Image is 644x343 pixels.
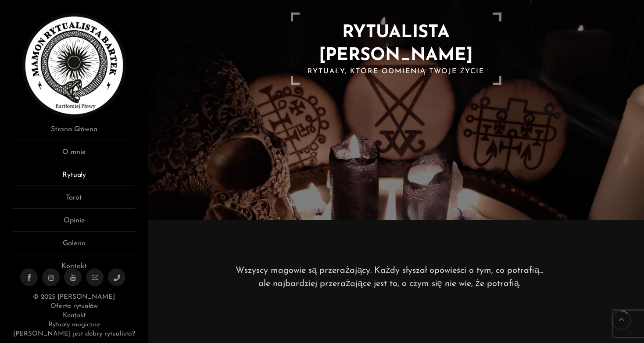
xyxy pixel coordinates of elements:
a: O mnie [13,147,135,163]
img: Rytualista Bartek [22,13,126,118]
a: Galeria [13,238,135,254]
h1: RYTUALISTA [PERSON_NAME] [300,21,493,67]
a: Kontakt [63,312,86,319]
a: Strona Główna [13,124,135,140]
a: Rytuały magiczne [48,322,100,328]
a: Kontakt [13,261,135,277]
a: Rytuały [13,170,135,186]
a: [PERSON_NAME] jest dobry rytualista? [13,331,135,337]
a: Oferta rytuałów [50,303,98,310]
h2: Rytuały, które odmienią Twoje życie [300,67,493,76]
a: Opinie [13,215,135,232]
p: Wszyscy magowie są przerażający. Każdy słyszał opowieści o tym, co potrafią... ale najbardziej pr... [235,264,544,290]
a: Tarot [13,193,135,209]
